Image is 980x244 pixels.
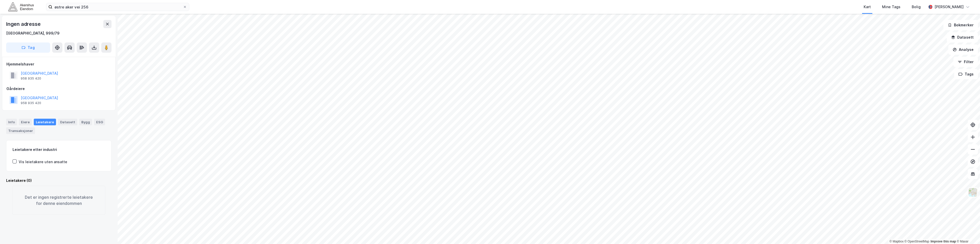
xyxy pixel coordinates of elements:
div: Transaksjoner [6,127,35,134]
div: Leietakere etter industri [13,147,105,153]
button: Tags [954,69,978,79]
div: Ingen adresse [6,20,41,28]
div: 958 935 420 [21,76,41,81]
button: Analyse [948,45,978,55]
div: Info [6,119,17,125]
div: Datasett [58,119,77,125]
div: Hjemmelshaver [6,61,111,67]
a: Mapbox [889,240,904,243]
div: Leietakere [34,119,56,125]
input: Søk på adresse, matrikkel, gårdeiere, leietakere eller personer [52,3,183,11]
div: Kart [864,4,871,10]
button: Datasett [947,32,978,42]
div: Kontrollprogram for chat [954,219,980,244]
div: Gårdeiere [6,86,111,92]
div: Bolig [912,4,921,10]
div: Det er ingen registrerte leietakere for denne eiendommen [12,186,105,215]
div: Vis leietakere uten ansatte [19,159,67,165]
div: Bygg [79,119,92,125]
div: Eiere [19,119,32,125]
div: ESG [94,119,105,125]
iframe: Chat Widget [954,219,980,244]
div: Mine Tags [882,4,900,10]
a: Improve this map [931,240,956,243]
button: Tag [6,42,50,53]
button: Bokmerker [943,20,978,30]
div: Leietakere (0) [6,178,112,184]
button: Filter [953,57,978,67]
img: akershus-eiendom-logo.9091f326c980b4bce74ccdd9f866810c.svg [8,2,34,11]
div: [GEOGRAPHIC_DATA], 999/79 [6,30,60,36]
img: Z [968,187,978,197]
a: OpenStreetMap [905,240,929,243]
div: 958 935 420 [21,101,41,105]
div: [PERSON_NAME] [934,4,964,10]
